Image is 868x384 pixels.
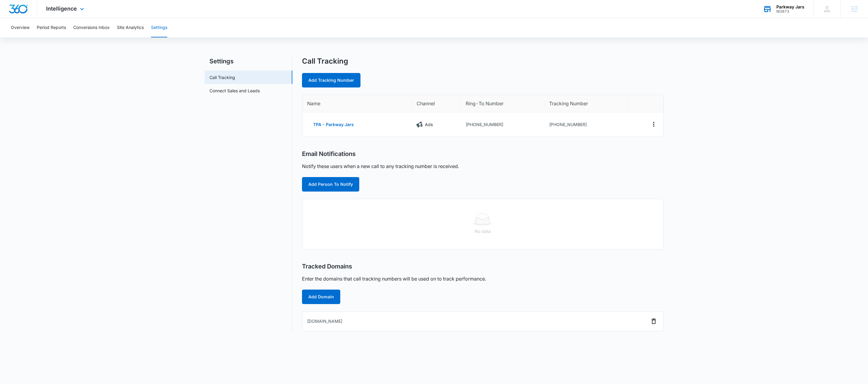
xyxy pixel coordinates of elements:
[461,113,544,137] td: [PHONE_NUMBER]
[461,95,544,113] th: Ring-To Number
[302,312,555,331] td: [DOMAIN_NAME]
[649,316,659,326] button: Delete
[11,18,30,37] button: Overview
[117,18,144,37] button: Site Analytics
[776,9,804,14] div: account id
[73,18,110,37] button: Conversions Inbox
[46,5,77,12] span: Intelligence
[307,117,360,132] button: TPA - Parkway Jars
[209,74,235,81] a: Call Tracking
[302,150,356,158] h2: Email Notifications
[417,122,423,128] img: Ads
[307,228,658,235] div: No data
[302,73,360,87] a: Add Tracking Number
[209,87,260,94] a: Connect Sales and Leads
[544,95,629,113] th: Tracking Number
[412,95,461,113] th: Channel
[302,275,486,282] p: Enter the domains that call tracking numbers will be used on to track performance.
[302,95,412,113] th: Name
[302,177,359,192] button: Add Person To Notify
[649,119,659,129] button: Actions
[302,263,352,270] h2: Tracked Domains
[302,163,459,170] p: Notify these users when a new call to any tracking number is received.
[302,57,348,66] h1: Call Tracking
[205,57,292,66] h2: Settings
[425,121,433,128] p: Ads
[544,113,629,137] td: [PHONE_NUMBER]
[302,290,340,304] button: Add Domain
[37,18,66,37] button: Period Reports
[151,18,167,37] button: Settings
[776,5,804,9] div: account name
